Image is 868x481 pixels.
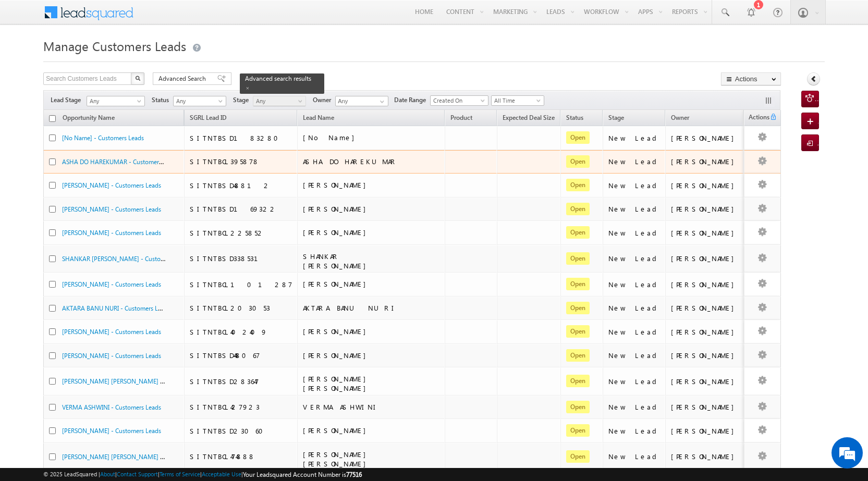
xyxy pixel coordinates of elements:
[566,401,590,413] span: Open
[671,280,739,289] div: [PERSON_NAME]
[566,131,590,144] span: Open
[313,95,335,105] span: Owner
[566,252,590,265] span: Open
[608,114,624,121] span: Stage
[303,327,371,336] span: [PERSON_NAME]
[671,327,739,337] div: [PERSON_NAME]
[190,402,292,412] div: SITNTBCL427923
[744,112,769,125] span: Actions
[608,254,661,263] div: New Lead
[566,325,590,338] span: Open
[671,452,739,461] div: [PERSON_NAME]
[608,228,661,238] div: New Lead
[303,426,371,435] span: [PERSON_NAME]
[152,95,173,105] span: Status
[117,471,158,477] a: Contact Support
[608,452,661,461] div: New Lead
[671,351,739,360] div: [PERSON_NAME]
[394,95,430,105] span: Date Range
[671,204,739,214] div: [PERSON_NAME]
[608,327,661,337] div: New Lead
[190,181,292,190] div: SITNTBSD48812
[608,157,661,166] div: New Lead
[62,427,161,435] a: [PERSON_NAME] - Customers Leads
[303,204,371,213] span: [PERSON_NAME]
[374,96,387,107] a: Show All Items
[43,470,362,479] span: © 2025 LeadSquared | | | | |
[303,228,371,237] span: [PERSON_NAME]
[671,426,739,436] div: [PERSON_NAME]
[566,155,590,168] span: Open
[492,96,541,105] span: All Time
[87,96,145,106] a: Any
[100,471,115,477] a: About
[303,279,371,288] span: [PERSON_NAME]
[190,254,292,263] div: SITNTBSD338531
[62,452,210,461] a: [PERSON_NAME] [PERSON_NAME] - Customers Leads
[671,133,739,143] div: [PERSON_NAME]
[566,302,590,314] span: Open
[346,471,362,478] span: 77516
[62,157,179,166] a: ASHA DO HAREKUMAR - Customers Leads
[303,180,371,189] span: [PERSON_NAME]
[566,226,590,239] span: Open
[303,374,371,392] span: [PERSON_NAME] [PERSON_NAME]
[608,133,661,143] div: New Lead
[190,303,292,313] div: SITNTBCL203053
[671,254,739,263] div: [PERSON_NAME]
[173,96,226,106] a: Any
[190,351,292,360] div: SITNTBSD448067
[431,96,485,105] span: Created On
[243,471,362,478] span: Your Leadsquared Account Number is
[62,376,210,385] a: [PERSON_NAME] [PERSON_NAME] - Customers Leads
[608,426,661,436] div: New Lead
[43,38,186,54] span: Manage Customers Leads
[253,96,306,106] a: Any
[721,72,781,85] button: Actions
[566,179,590,191] span: Open
[190,280,292,289] div: SITNTBCL101287
[202,471,241,477] a: Acceptable Use
[566,203,590,215] span: Open
[63,114,115,121] span: Opportunity Name
[430,95,488,106] a: Created On
[303,303,397,312] span: AKTARA BANU NURI
[303,351,371,360] span: [PERSON_NAME]
[245,75,311,82] span: Advanced search results
[62,328,161,336] a: [PERSON_NAME] - Customers Leads
[190,426,292,436] div: SITNTBSD23060
[566,278,590,290] span: Open
[62,352,161,360] a: [PERSON_NAME] - Customers Leads
[566,424,590,437] span: Open
[303,402,379,411] span: VERMA ASHWINI
[303,157,398,166] span: ASHA DO HAREKUMAR
[158,74,209,83] span: Advanced Search
[671,181,739,190] div: [PERSON_NAME]
[671,157,739,166] div: [PERSON_NAME]
[303,252,371,270] span: SHANKAR [PERSON_NAME]
[335,96,388,106] input: Type to Search
[190,228,292,238] div: SITNTBCL225852
[135,76,140,81] img: Search
[190,452,292,461] div: SITNTBCL474888
[190,133,292,143] div: SITNTBSD183280
[160,471,200,477] a: Terms of Service
[671,377,739,386] div: [PERSON_NAME]
[51,95,85,105] span: Lead Stage
[561,112,589,126] a: Status
[233,95,253,105] span: Stage
[62,229,161,237] a: [PERSON_NAME] - Customers Leads
[671,228,739,238] div: [PERSON_NAME]
[608,402,661,412] div: New Lead
[603,112,629,126] a: Stage
[608,204,661,214] div: New Lead
[566,349,590,362] span: Open
[608,280,661,289] div: New Lead
[62,403,161,411] a: VERMA ASHWINI - Customers Leads
[671,303,739,313] div: [PERSON_NAME]
[190,114,227,121] span: SGRL Lead ID
[57,112,120,126] a: Opportunity Name
[491,95,544,106] a: All Time
[450,114,472,121] span: Product
[190,157,292,166] div: SITNTBCL395878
